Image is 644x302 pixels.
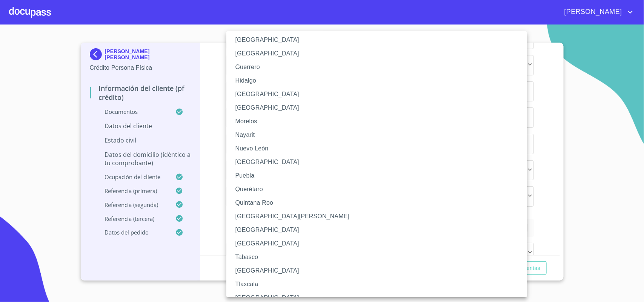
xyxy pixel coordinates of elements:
[226,210,534,223] li: [GEOGRAPHIC_DATA][PERSON_NAME]
[226,128,534,142] li: Nayarit
[226,277,534,291] li: Tlaxcala
[226,169,534,182] li: Puebla
[226,101,534,115] li: [GEOGRAPHIC_DATA]
[226,196,534,210] li: Quintana Roo
[226,115,534,128] li: Morelos
[226,223,534,237] li: [GEOGRAPHIC_DATA]
[226,264,534,277] li: [GEOGRAPHIC_DATA]
[226,60,534,74] li: Guerrero
[226,74,534,87] li: Hidalgo
[226,142,534,155] li: Nuevo León
[226,47,534,60] li: [GEOGRAPHIC_DATA]
[226,182,534,196] li: Querétaro
[226,33,534,47] li: [GEOGRAPHIC_DATA]
[226,87,534,101] li: [GEOGRAPHIC_DATA]
[226,250,534,264] li: Tabasco
[226,155,534,169] li: [GEOGRAPHIC_DATA]
[226,237,534,250] li: [GEOGRAPHIC_DATA]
